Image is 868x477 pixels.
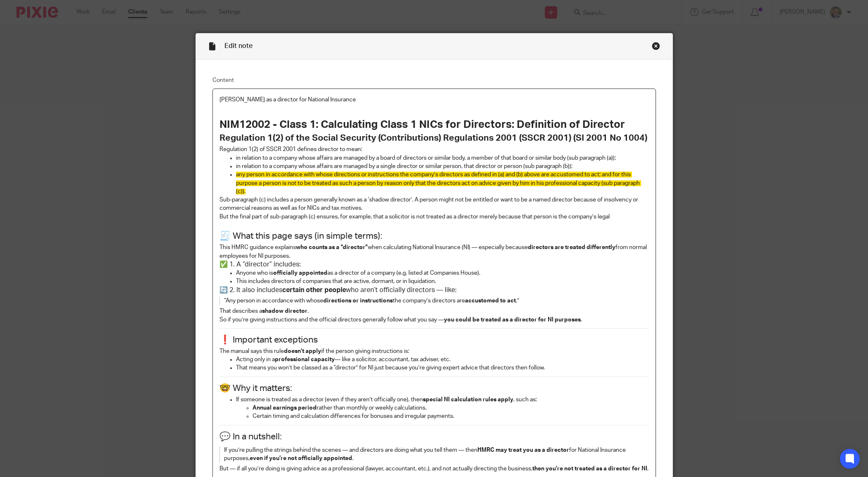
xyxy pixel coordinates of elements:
[423,397,513,403] strong: special NI calculation rules apply
[219,145,649,153] p: Regulation 1(2) of SSCR 2001 defines director to mean:
[652,42,660,50] div: Close this dialog window
[296,244,368,250] strong: who counts as a “director”
[219,307,649,315] p: That describes a .
[219,347,649,355] p: The manual says this rule if the person giving instructions is:
[236,172,641,194] span: any person in accordance with whose directions or instructions the company’s directors as defined...
[250,455,352,461] strong: even if you’re not officially appointed
[444,317,581,323] strong: you could be treated as a director for NI purposes
[465,298,516,304] strong: accustomed to act
[224,297,632,305] p: “Any person in accordance with whose the company’s directors are .”
[236,162,649,170] p: in relation to a company whose affairs are managed by a single director or similar person, that d...
[219,229,649,243] h2: 🧾 What this page says (in simple terms):
[236,269,649,277] p: Anyone who is as a director of a company (e.g. listed at Companies House).
[219,333,649,347] h2: ❗ Important exceptions
[219,213,649,221] p: But the final part of sub-paragraph (c) ensures, for example, that a solicitor is not treated as ...
[224,446,632,463] p: If you’re pulling the strings behind the scenes — and directors are doing what you tell them — th...
[212,76,656,84] label: Content
[282,287,346,293] strong: certain other people
[236,277,649,285] p: This includes directors of companies that are active, dormant, or in liquidation.
[219,381,649,396] h2: 🤓 Why it matters:
[253,412,649,420] p: Certain timing and calculation differences for bonuses and irregular payments.
[219,465,649,473] p: But — if all you’re doing is giving advice as a professional (lawyer, accountant, etc.), and not ...
[253,404,649,412] p: rather than monthly or weekly calculations.
[532,466,647,472] strong: then you’re not treated as a director for NI
[219,286,649,295] h3: 🔄 2. It also includes who aren’t officially directors — like:
[219,134,647,142] strong: Regulation 1(2) of the Social Security (Contributions) Regulations 2001 (SSCR 2001) (SI 2001 No 1...
[224,43,253,49] span: Edit note
[236,396,649,404] p: If someone is treated as a director (even if they aren’t officially one), then , such as:
[219,196,649,213] p: Sub-paragraph (c) includes a person generally known as a ‘shadow director’. A person might not be...
[219,430,649,444] h2: 💬 In a nutshell:
[219,119,625,130] strong: NIM12002 - Class 1: Calculating Class 1 NICs for Directors: Definition of Director
[219,316,649,324] p: So if you’re giving instructions and the official directors generally follow what you say — .
[477,447,569,453] strong: HMRC may treat you as a director
[323,298,393,304] strong: directions or instructions
[219,260,649,269] h3: ✅ 1. A “director” includes:
[528,244,615,250] strong: directors are treated differently
[219,243,649,260] p: This HMRC guidance explains when calculating National Insurance (NI) — especially because from no...
[284,348,321,354] strong: doesn’t apply
[273,270,327,276] strong: officially appointed
[275,357,335,362] strong: professional capacity
[219,96,649,104] p: [PERSON_NAME] as a director for National Insurance
[262,308,308,314] strong: shadow director
[236,355,649,364] p: Acting only in a — like a solicitor, accountant, tax adviser, etc.
[236,364,649,372] p: That means you won’t be classed as a “director” for NI just because you’re giving expert advice t...
[253,405,317,411] strong: Annual earnings period
[236,154,649,162] p: in relation to a company whose affairs are managed by a board of directors or similar body, a mem...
